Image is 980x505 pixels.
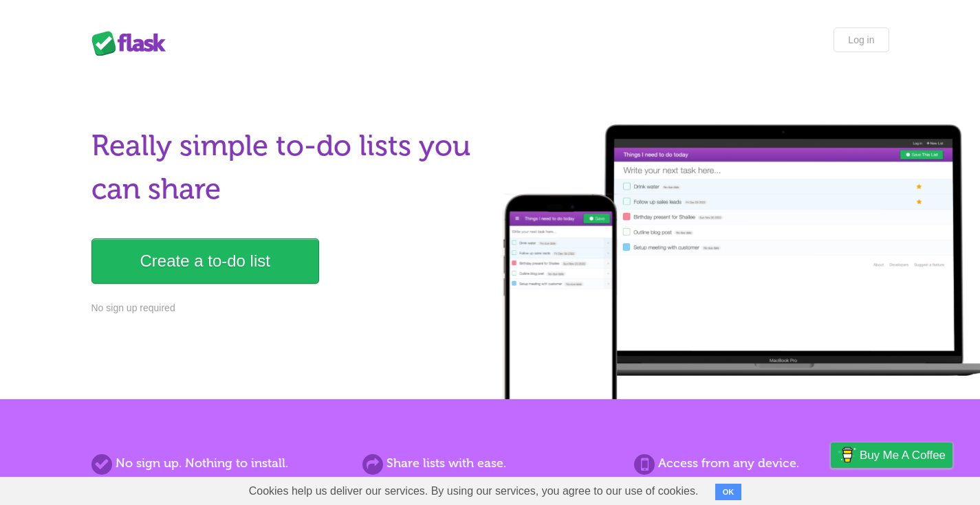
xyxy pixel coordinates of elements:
[860,443,946,467] span: Buy me a coffee
[834,27,889,52] a: Log in
[235,478,712,505] span: Cookies help us deliver our services. By using our services, you agree to our use of cookies.
[634,454,889,473] h2: Access from any device.
[362,454,617,473] h2: Share lists with ease.
[715,484,742,500] button: OK
[91,238,319,284] a: Create a to-do list
[831,442,952,468] a: Buy me a coffee
[91,301,482,315] p: No sign up required
[91,31,174,56] div: Flask Lists
[838,443,856,467] img: Buy me a coffee
[91,124,482,211] h1: Really simple to-do lists you can share
[91,454,346,473] h2: No sign up. Nothing to install.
